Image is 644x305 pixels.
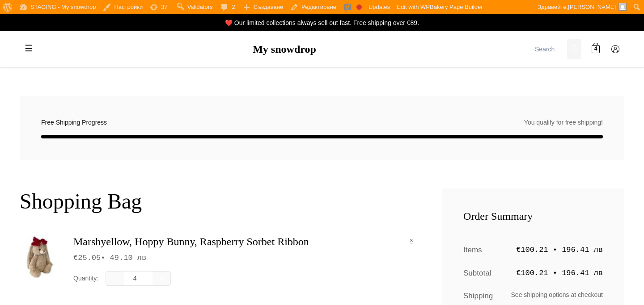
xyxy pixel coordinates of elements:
div: Focus keyphrase not set [356,4,362,10]
a: My snowdrop [253,43,316,55]
span: Quantity: [73,273,98,283]
span: €100.21 • 196.41 лв [516,267,603,279]
span: Free Shipping Progress [41,117,107,127]
h1: Shopping Bag [20,188,413,214]
span: Subtotal [463,267,491,279]
button: − [106,272,124,285]
span: See shipping options at checkout [511,290,603,302]
h3: Order Summary [463,210,603,223]
span: You qualify for free shipping! [524,117,603,127]
a: Marshyellow, Hoppy Bunny, Raspberry Sorbet Ribbon [73,236,309,247]
a: Remove this item [410,235,413,245]
span: 4 [594,45,597,54]
span: € [73,254,78,262]
span: €100.21 • 196.41 лв [516,244,603,256]
span: Shipping [463,290,493,302]
button: + [153,272,170,285]
span: [PERSON_NAME] [568,4,616,10]
div: • 49.10 лв [73,252,413,264]
label: Toggle mobile menu [20,40,38,58]
span: 25.05 [73,254,101,262]
input: Search [531,39,567,59]
a: 4 [587,41,605,58]
span: Items [463,244,482,256]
